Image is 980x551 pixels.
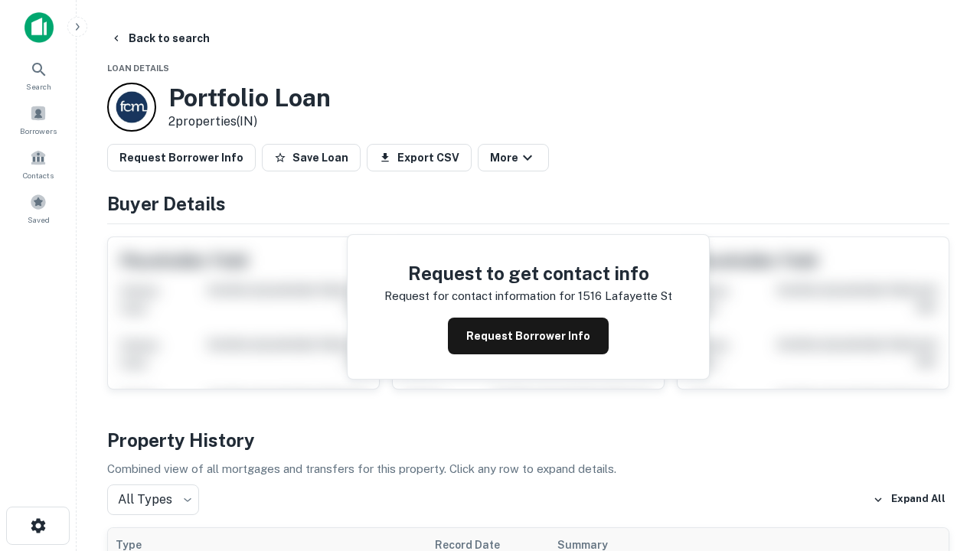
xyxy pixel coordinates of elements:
h4: Buyer Details [107,190,949,217]
span: Saved [28,214,50,226]
img: capitalize-icon.png [24,12,54,43]
button: More [478,144,549,171]
p: 2 properties (IN) [168,112,331,131]
button: Save Loan [262,144,361,171]
a: Borrowers [5,99,72,140]
button: Export CSV [367,144,472,171]
a: Contacts [5,143,72,184]
span: Search [26,80,51,93]
p: Combined view of all mortgages and transfers for this property. Click any row to expand details. [107,460,949,478]
iframe: Chat Widget [903,429,980,502]
p: 1516 lafayette st [578,287,672,305]
span: Contacts [23,169,54,181]
button: Back to search [104,24,216,52]
p: Request for contact information for [384,287,575,305]
span: Loan Details [107,64,169,73]
a: Search [5,54,72,96]
button: Request Borrower Info [448,318,609,354]
h4: Property History [107,426,949,454]
button: Request Borrower Info [107,144,256,171]
h4: Request to get contact info [384,259,672,287]
span: Borrowers [20,125,57,137]
h3: Portfolio Loan [168,83,331,112]
button: Expand All [869,488,949,511]
a: Saved [5,187,72,229]
div: All Types [107,484,199,515]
